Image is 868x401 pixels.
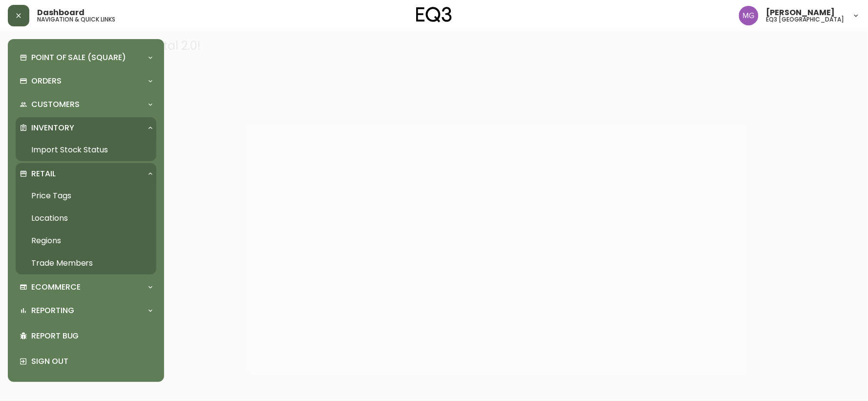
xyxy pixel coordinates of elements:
span: [PERSON_NAME] [766,9,835,17]
a: Price Tags [16,185,156,207]
a: Locations [16,207,156,230]
div: Report Bug [16,323,156,349]
p: Orders [31,76,62,86]
a: Regions [16,230,156,252]
p: Inventory [31,123,74,133]
div: Sign Out [16,349,156,374]
a: Trade Members [16,252,156,274]
h5: eq3 [GEOGRAPHIC_DATA] [766,17,845,22]
p: Ecommerce [31,282,81,293]
div: Ecommerce [16,276,156,298]
div: Customers [16,94,156,115]
p: Reporting [31,305,74,316]
div: Orders [16,70,156,92]
p: Retail [31,169,56,179]
img: de8837be2a95cd31bb7c9ae23fe16153 [739,6,759,25]
div: Point of Sale (Square) [16,47,156,68]
a: Import Stock Status [16,139,156,161]
h5: navigation & quick links [37,17,115,22]
p: Report Bug [31,331,152,341]
img: logo [416,7,452,22]
p: Point of Sale (Square) [31,52,126,63]
p: Sign Out [31,356,152,367]
span: Dashboard [37,9,85,17]
p: Customers [31,99,80,110]
div: Retail [16,163,156,185]
div: Reporting [16,300,156,321]
div: Inventory [16,117,156,139]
